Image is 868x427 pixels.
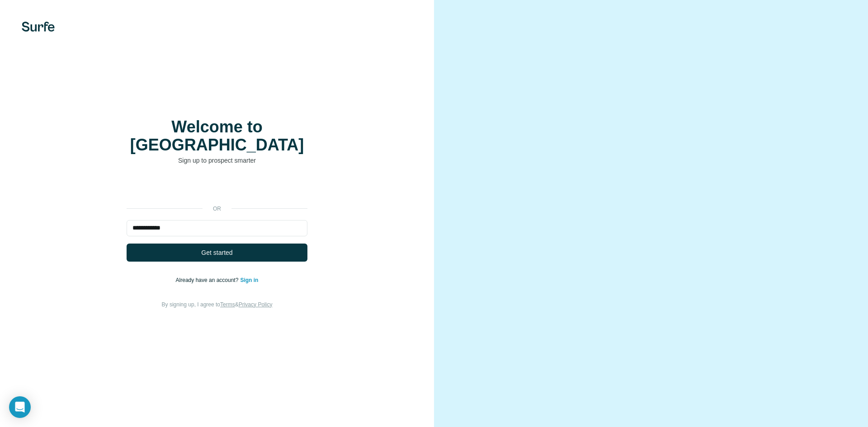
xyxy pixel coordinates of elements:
p: or [203,205,231,213]
img: Surfe's logo [22,22,55,32]
div: Open Intercom Messenger [9,396,31,418]
a: Privacy Policy [239,301,273,308]
span: Already have an account? [176,277,241,283]
p: Sign up to prospect smarter [127,156,307,165]
span: By signing up, I agree to & [162,301,273,308]
a: Terms [220,301,235,308]
span: Get started [201,248,232,257]
h1: Welcome to [GEOGRAPHIC_DATA] [127,118,307,154]
a: Sign in [240,277,258,283]
iframe: Sign in with Google Button [122,178,312,198]
button: Get started [127,244,307,262]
